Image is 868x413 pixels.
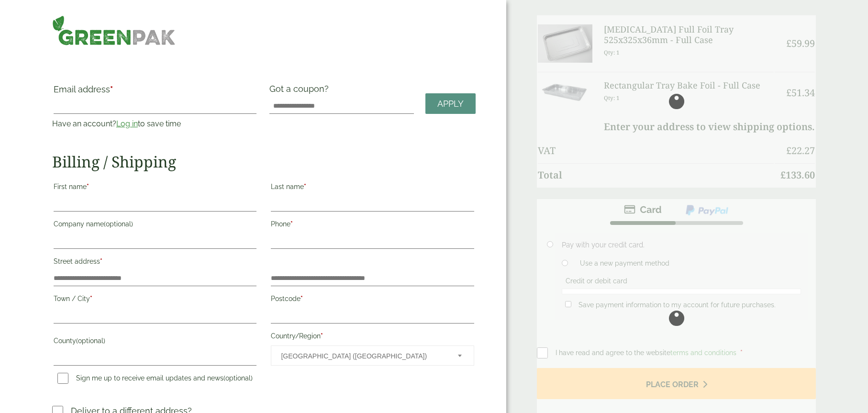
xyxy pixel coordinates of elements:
label: Town / City [54,292,257,308]
input: Sign me up to receive email updates and news(optional) [57,373,68,384]
h2: Billing / Shipping [52,153,476,171]
span: (optional) [223,374,253,382]
abbr: required [90,295,92,302]
label: Postcode [271,292,474,308]
img: GreenPak Supplies [52,15,176,45]
p: Have an account? to save time [52,118,258,130]
a: Apply [425,93,476,114]
abbr: required [321,332,323,340]
span: United Kingdom (UK) [281,346,445,366]
label: Street address [54,255,257,271]
span: (optional) [104,220,133,228]
label: County [54,334,257,350]
label: First name [54,180,257,196]
label: Phone [271,217,474,234]
label: Sign me up to receive email updates and news [54,374,256,385]
label: Country/Region [271,329,474,346]
abbr: required [300,295,303,302]
span: Apply [437,99,464,109]
abbr: required [110,84,113,94]
abbr: required [100,257,102,265]
span: Country/Region [271,346,474,366]
abbr: required [304,183,306,190]
a: Log in [116,119,138,128]
abbr: required [290,220,293,228]
label: Company name [54,217,257,234]
abbr: required [87,183,89,190]
label: Last name [271,180,474,196]
label: Got a coupon? [269,84,333,99]
span: (optional) [76,337,105,345]
label: Email address [54,85,257,99]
